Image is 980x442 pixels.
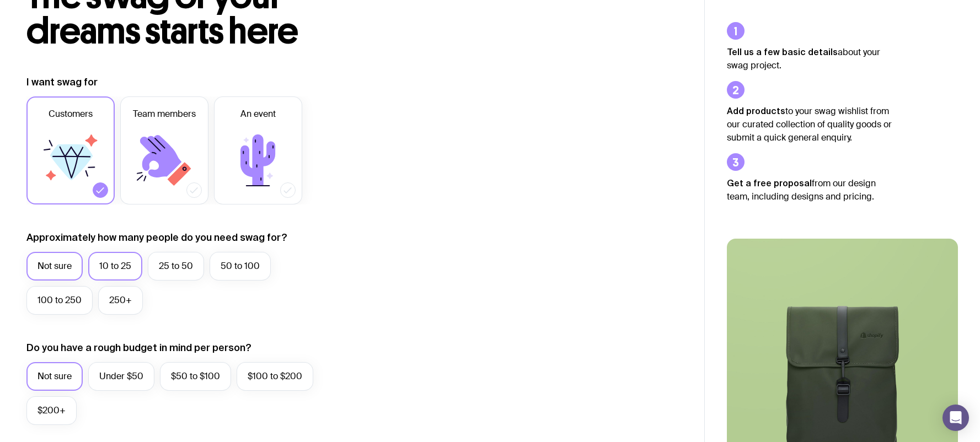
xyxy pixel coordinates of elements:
[88,362,154,391] label: Under $50
[88,252,142,281] label: 10 to 25
[26,76,98,89] label: I want swag for
[148,252,204,281] label: 25 to 50
[727,47,838,57] strong: Tell us a few basic details
[26,286,93,315] label: 100 to 250
[26,362,83,391] label: Not sure
[727,106,785,116] strong: Add products
[237,362,313,391] label: $100 to $200
[727,178,812,188] strong: Get a free proposal
[160,362,231,391] label: $50 to $100
[26,252,83,281] label: Not sure
[133,107,196,121] span: Team members
[727,104,892,144] p: to your swag wishlist from our curated collection of quality goods or submit a quick general enqu...
[727,176,892,203] p: from our design team, including designs and pricing.
[727,45,892,72] p: about your swag project.
[98,286,143,315] label: 250+
[26,231,287,244] label: Approximately how many people do you need swag for?
[942,405,969,431] div: Open Intercom Messenger
[240,107,276,121] span: An event
[26,341,251,354] label: Do you have a rough budget in mind per person?
[49,107,93,121] span: Customers
[210,252,271,281] label: 50 to 100
[26,396,77,425] label: $200+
